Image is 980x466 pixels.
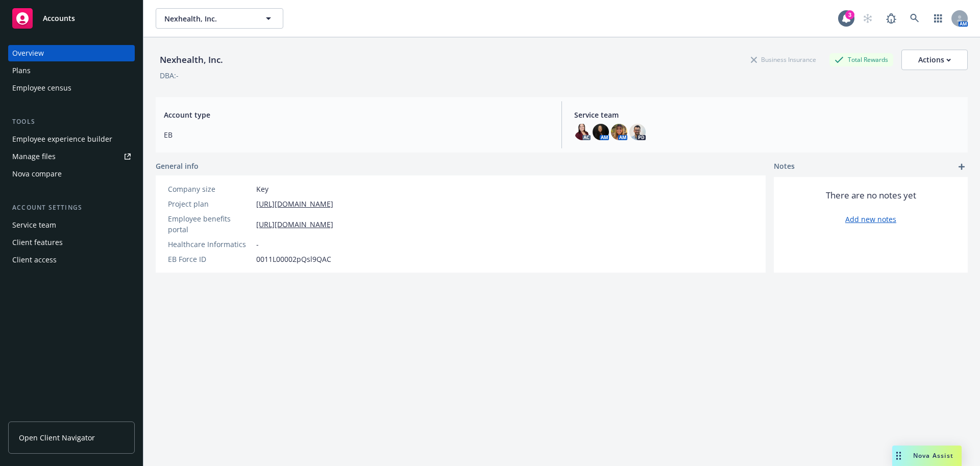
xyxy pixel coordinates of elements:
[845,214,896,225] a: Add new notes
[611,124,627,140] img: photo
[156,161,199,171] span: General info
[164,13,253,24] span: Nexhealth, Inc.
[12,131,112,147] div: Employee experience builder
[918,50,951,70] div: Actions
[829,53,893,66] div: Total Rewards
[8,203,135,213] div: Account settings
[8,131,135,147] a: Employee experience builder
[256,198,333,209] a: [URL][DOMAIN_NAME]
[164,109,549,120] span: Account type
[168,213,252,235] div: Employee benefits portal
[12,234,63,251] div: Client features
[574,109,960,120] span: Service team
[826,189,916,202] span: There are no notes yet
[160,70,179,81] div: DBA: -
[774,161,795,173] span: Notes
[43,14,75,23] span: Accounts
[12,80,71,96] div: Employee census
[8,117,135,127] div: Tools
[913,451,953,460] span: Nova Assist
[892,446,962,466] button: Nova Assist
[901,50,968,70] button: Actions
[168,184,252,194] div: Company size
[8,62,135,79] a: Plans
[12,217,56,233] div: Service team
[8,234,135,251] a: Client features
[256,239,259,250] span: -
[256,219,333,230] a: [URL][DOMAIN_NAME]
[12,62,31,79] div: Plans
[256,184,268,194] span: Key
[168,239,252,250] div: Healthcare Informatics
[164,129,549,140] span: EB
[19,432,95,443] span: Open Client Navigator
[168,254,252,264] div: EB Force ID
[8,217,135,233] a: Service team
[845,8,854,17] div: 3
[256,254,331,264] span: 0011L00002pQsl9QAC
[881,8,901,29] a: Report a Bug
[629,124,646,140] img: photo
[8,166,135,182] a: Nova compare
[8,80,135,96] a: Employee census
[928,8,948,29] a: Switch app
[156,8,283,29] button: Nexhealth, Inc.
[8,4,135,33] a: Accounts
[12,45,44,61] div: Overview
[168,198,252,209] div: Project plan
[574,124,591,140] img: photo
[904,8,925,29] a: Search
[746,53,821,66] div: Business Insurance
[8,252,135,268] a: Client access
[8,148,135,165] a: Manage files
[12,166,62,182] div: Nova compare
[156,53,227,66] div: Nexhealth, Inc.
[955,161,968,173] a: add
[593,124,609,140] img: photo
[857,8,878,29] a: Start snowing
[12,148,56,165] div: Manage files
[12,252,57,268] div: Client access
[892,446,905,466] div: Drag to move
[8,45,135,61] a: Overview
